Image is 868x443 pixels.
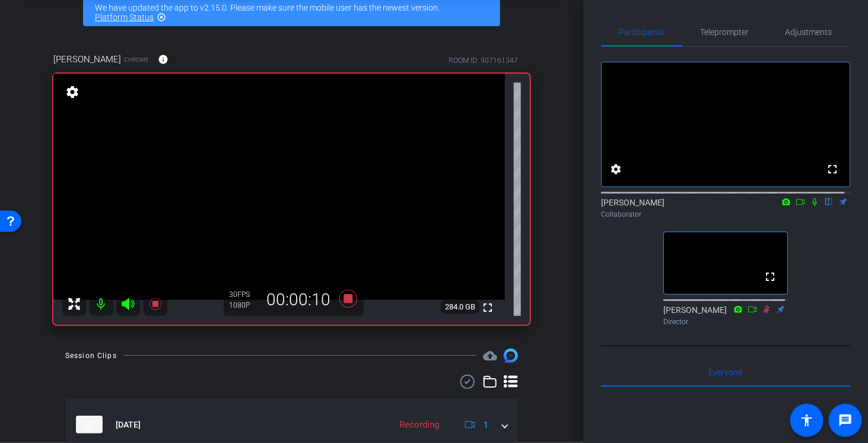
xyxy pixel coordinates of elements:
span: FPS [238,290,250,299]
mat-icon: fullscreen [763,270,777,284]
div: Recording [393,418,445,432]
mat-icon: info [158,54,168,65]
div: 00:00:10 [259,290,339,310]
div: Session Clips [65,350,117,362]
div: Director [663,317,788,327]
mat-icon: fullscreen [481,300,495,315]
div: [PERSON_NAME] [601,197,850,220]
div: 30 [230,290,259,299]
span: 284.0 GB [441,300,479,314]
span: [PERSON_NAME] [53,53,121,66]
img: thumb-nail [76,416,103,433]
span: Destinations for your clips [483,349,497,363]
span: Adjustments [786,28,832,36]
span: Chrome [124,55,149,64]
mat-icon: settings [64,85,81,99]
mat-icon: fullscreen [825,162,840,176]
mat-icon: settings [609,162,623,176]
span: Teleprompter [701,28,749,36]
mat-icon: flip [822,196,836,207]
span: Everyone [709,368,743,376]
div: ROOM ID: 907161347 [449,55,518,66]
div: Collaborator [601,209,850,220]
mat-icon: accessibility [800,413,814,428]
div: 1080P [230,300,259,310]
mat-icon: highlight_off [157,12,166,22]
img: Session clips [504,349,518,363]
span: Participants [619,28,664,36]
div: [PERSON_NAME] [663,304,788,327]
mat-icon: cloud_upload [483,349,497,363]
span: 1 [484,419,488,431]
a: Platform Status [95,12,154,22]
mat-icon: message [838,413,853,428]
span: [DATE] [116,419,141,431]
